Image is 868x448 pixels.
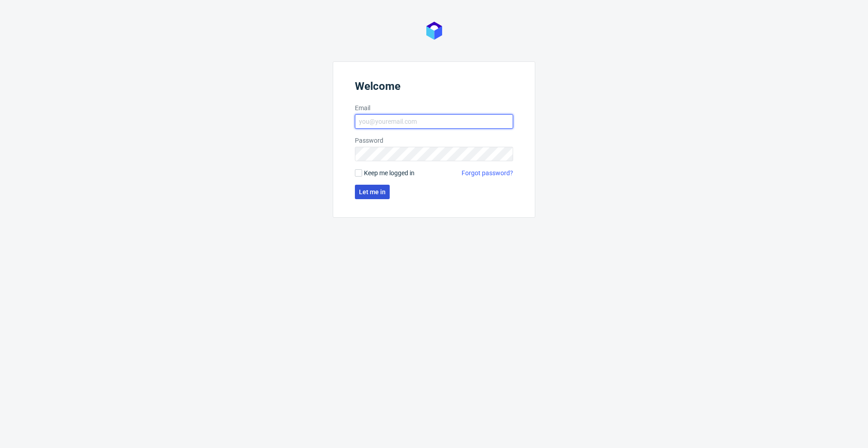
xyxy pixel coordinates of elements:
[355,185,390,199] button: Let me in
[364,168,415,177] span: Keep me logged in
[355,80,513,96] header: Welcome
[355,136,513,145] label: Password
[355,114,513,129] input: you@youremail.com
[359,189,386,195] span: Let me in
[355,103,513,112] label: Email
[462,168,513,177] a: Forgot password?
